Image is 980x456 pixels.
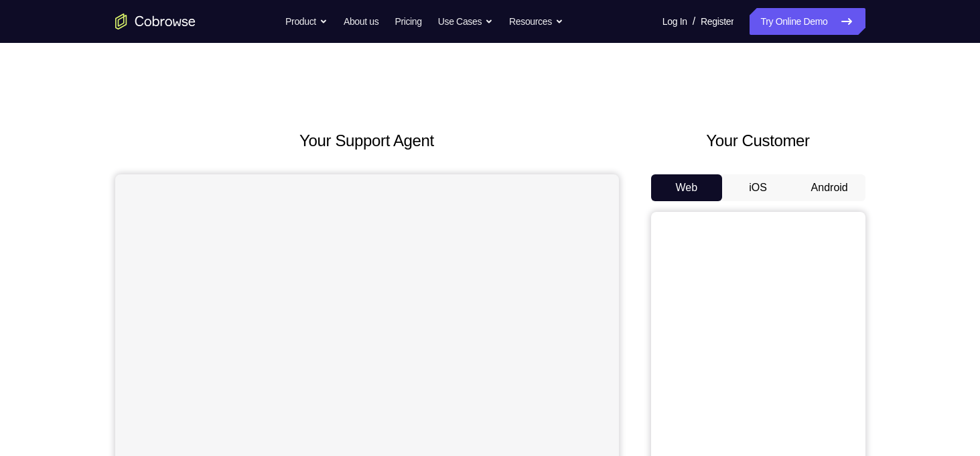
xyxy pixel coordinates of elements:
[722,174,794,201] button: iOS
[651,129,865,153] h2: Your Customer
[750,8,865,35] a: Try Online Demo
[438,8,493,35] button: Use Cases
[509,8,563,35] button: Resources
[395,8,421,35] a: Pricing
[115,13,196,30] a: Go to the home page
[693,13,695,30] span: /
[662,8,687,35] a: Log In
[701,8,733,35] a: Register
[651,174,723,201] button: Web
[115,129,619,153] h2: Your Support Agent
[285,8,328,35] button: Product
[344,8,378,35] a: About us
[794,174,865,201] button: Android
